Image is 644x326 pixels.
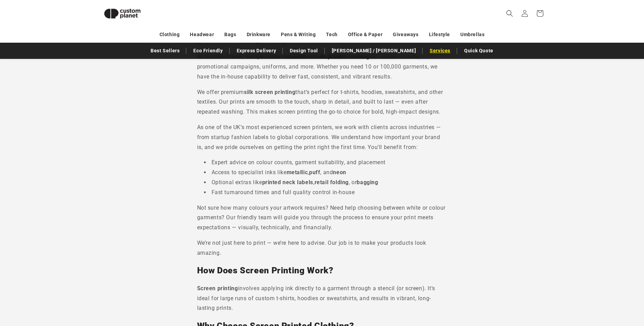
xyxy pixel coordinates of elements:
a: Services [426,45,454,57]
summary: Search [502,6,517,21]
a: Tech [326,29,337,41]
a: Office & Paper [348,29,382,41]
a: Quick Quote [461,45,497,57]
p: At Custom Planet, we specialise in for fashion brands, promotional campaigns, uniforms, and more.... [197,52,447,82]
strong: printed neck labels [262,179,313,186]
a: Headwear [190,29,214,41]
li: Optional extras like , , or [204,178,447,188]
a: Bags [224,29,236,41]
strong: neon [333,169,346,176]
strong: Screen printing [197,285,238,292]
strong: bagging [357,179,378,186]
strong: metallic [287,169,308,176]
iframe: Chat Widget [529,252,644,326]
a: [PERSON_NAME] / [PERSON_NAME] [328,45,419,57]
a: Eco Friendly [190,45,226,57]
strong: custom screen printed clothing [287,53,370,60]
li: Access to specialist inks like , , and [204,168,447,178]
p: involves applying ink directly to a garment through a stencil (or screen). It’s ideal for large r... [197,284,447,313]
a: Pens & Writing [281,29,316,41]
strong: silk screen printing [244,89,295,95]
h2: How Does Screen Printing Work? [197,265,447,276]
p: As one of the UK’s most experienced screen printers, we work with clients across industries — fro... [197,123,447,152]
a: Design Tool [286,45,321,57]
a: Clothing [160,29,180,41]
p: We’re not just here to print — we’re here to advise. Our job is to make your products look amazing. [197,238,447,258]
img: Custom Planet [98,3,146,24]
p: We offer premium that’s perfect for t-shirts, hoodies, sweatshirts, and other textiles. Our print... [197,87,447,117]
a: Umbrellas [460,29,484,41]
li: Expert advice on colour counts, garment suitability, and placement [204,158,447,168]
p: Not sure how many colours your artwork requires? Need help choosing between white or colour garme... [197,203,447,233]
li: Fast turnaround times and full quality control in-house [204,188,447,198]
strong: puff [309,169,320,176]
a: Giveaways [393,29,418,41]
a: Express Delivery [233,45,280,57]
a: Best Sellers [147,45,183,57]
a: Drinkware [247,29,270,41]
strong: retail folding [315,179,349,186]
a: Lifestyle [429,29,450,41]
